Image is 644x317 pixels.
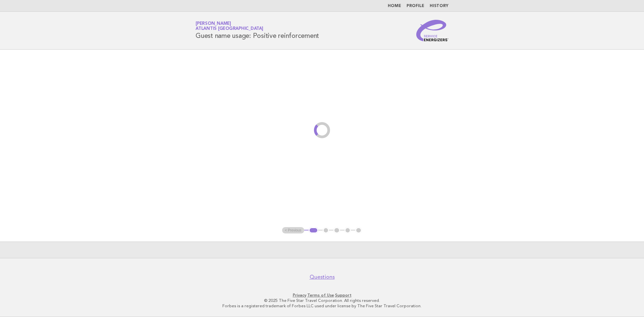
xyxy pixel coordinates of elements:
p: © 2025 The Five Star Travel Corporation. All rights reserved. [117,298,527,303]
a: Support [335,293,352,298]
span: Atlantis [GEOGRAPHIC_DATA] [196,27,263,31]
img: Service Energizers [416,20,448,41]
a: Home [388,4,401,8]
a: Terms of Use [307,293,334,298]
a: History [430,4,448,8]
a: Questions [310,274,335,280]
a: [PERSON_NAME]Atlantis [GEOGRAPHIC_DATA] [196,21,263,31]
p: Forbes is a registered trademark of Forbes LLC used under license by The Five Star Travel Corpora... [117,303,527,309]
a: Profile [407,4,424,8]
p: · · [117,293,527,298]
a: Privacy [293,293,306,298]
h1: Guest name usage: Positive reinforcement [196,22,319,39]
